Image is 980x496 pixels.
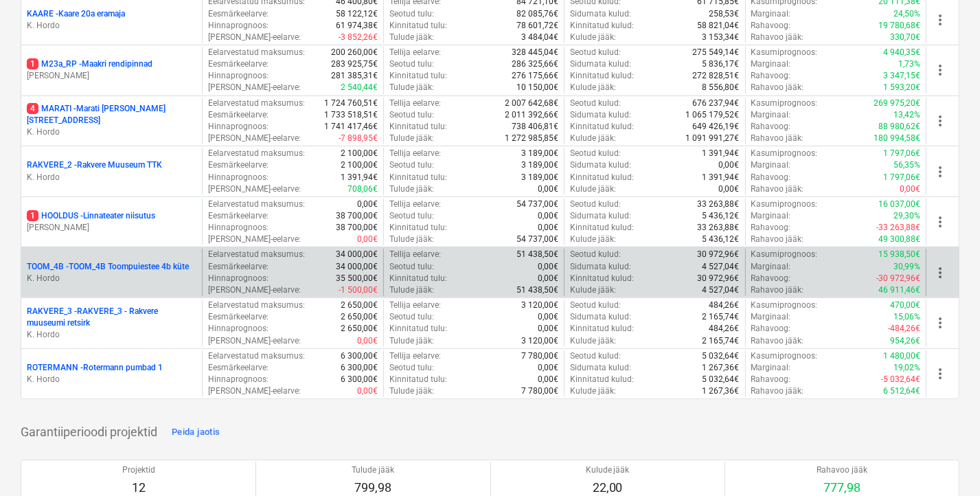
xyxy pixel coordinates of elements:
[512,47,558,58] p: 328 445,04€
[703,32,740,43] p: 3 153,34€
[751,362,791,374] p: Marginaal :
[570,350,621,362] p: Seotud kulud :
[883,70,920,82] p: 3 347,15€
[703,350,740,362] p: 5 032,64€
[336,249,378,260] p: 34 000,00€
[698,273,740,284] p: 30 972,96€
[505,98,558,109] p: 2 007 642,68€
[27,126,196,138] p: K. Hordo
[703,385,740,397] p: 1 267,36€
[703,172,740,183] p: 1 391,94€
[389,148,441,159] p: Tellija eelarve :
[341,311,378,323] p: 2 650,00€
[751,47,818,58] p: Kasumiprognoos :
[341,350,378,362] p: 6 300,00€
[703,284,740,296] p: 4 527,04€
[389,20,447,32] p: Kinnitatud tulu :
[751,261,791,273] p: Marginaal :
[703,58,740,70] p: 5 836,17€
[883,47,920,58] p: 4 940,35€
[521,385,558,397] p: 7 780,00€
[516,284,558,296] p: 51 438,50€
[893,210,920,222] p: 29,30%
[751,234,804,245] p: Rahavoo jääk :
[538,273,558,284] p: 0,00€
[208,323,269,335] p: Hinnaprognoos :
[878,234,920,245] p: 49 300,88€
[932,113,948,129] span: more_vert
[911,430,980,496] iframe: Chat Widget
[389,121,447,133] p: Kinnitatud tulu :
[751,148,818,159] p: Kasumiprognoos :
[27,222,196,234] p: [PERSON_NAME]
[570,284,616,296] p: Kulude jääk :
[751,159,791,171] p: Marginaal :
[347,183,378,195] p: 708,06€
[389,234,434,245] p: Tulude jääk :
[693,70,740,82] p: 272 828,51€
[703,311,740,323] p: 2 165,74€
[570,273,634,284] p: Kinnitatud kulud :
[698,199,740,210] p: 33 263,88€
[27,261,196,284] div: TOOM_4B -TOOM_4B Toompuiestee 4b küteK. Hordo
[172,425,220,440] div: Peida jaotis
[516,82,558,93] p: 10 150,00€
[208,70,269,82] p: Hinnaprognoos :
[893,159,920,171] p: 56,35%
[932,214,948,230] span: more_vert
[208,311,269,323] p: Eesmärkeelarve :
[208,58,269,70] p: Eesmärkeelarve :
[389,98,441,109] p: Tellija eelarve :
[208,273,269,284] p: Hinnaprognoos :
[336,8,378,20] p: 58 122,12€
[570,82,616,93] p: Kulude jääk :
[27,70,196,82] p: [PERSON_NAME]
[521,32,558,43] p: 3 484,04€
[357,335,378,347] p: 0,00€
[208,199,305,210] p: Eelarvestatud maksumus :
[208,159,269,171] p: Eesmärkeelarve :
[703,234,740,245] p: 5 436,12€
[521,172,558,183] p: 3 189,00€
[389,82,434,93] p: Tulude jääk :
[570,20,634,32] p: Kinnitatud kulud :
[27,103,38,114] span: 4
[168,421,223,443] button: Peida jaotis
[336,273,378,284] p: 35 500,00€
[570,183,616,195] p: Kulude jääk :
[570,385,616,397] p: Kulude jääk :
[570,335,616,347] p: Kulude jääk :
[27,306,196,329] p: RAKVERE_3 - RAKVERE_3 - Rakvere muuseumi retsirk
[703,335,740,347] p: 2 165,74€
[389,311,434,323] p: Seotud tulu :
[751,273,791,284] p: Rahavoog :
[874,133,920,144] p: 180 994,58€
[570,300,621,311] p: Seotud kulud :
[208,284,301,296] p: [PERSON_NAME]-eelarve :
[389,249,441,260] p: Tellija eelarve :
[932,365,948,382] span: more_vert
[878,121,920,133] p: 88 980,62€
[27,103,196,126] p: MARATI - Marati [PERSON_NAME] [STREET_ADDRESS]
[751,121,791,133] p: Rahavoog :
[357,199,378,210] p: 0,00€
[570,109,631,121] p: Sidumata kulud :
[341,82,378,93] p: 2 540,44€
[389,70,447,82] p: Kinnitatud tulu :
[389,222,447,234] p: Kinnitatud tulu :
[512,70,558,82] p: 276 175,66€
[339,284,378,296] p: -1 500,00€
[703,261,740,273] p: 4 527,04€
[208,385,301,397] p: [PERSON_NAME]-eelarve :
[208,47,305,58] p: Eelarvestatud maksumus :
[208,350,305,362] p: Eelarvestatud maksumus :
[570,311,631,323] p: Sidumata kulud :
[693,98,740,109] p: 676 237,94€
[570,47,621,58] p: Seotud kulud :
[21,424,157,440] p: Garantiiperioodi projektid
[27,103,196,138] div: 4MARATI -Marati [PERSON_NAME] [STREET_ADDRESS]K. Hordo
[932,264,948,281] span: more_vert
[389,385,434,397] p: Tulude jääk :
[341,300,378,311] p: 2 650,00€
[27,159,196,183] div: RAKVERE_2 -Rakvere Muuseum TTKK. Hordo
